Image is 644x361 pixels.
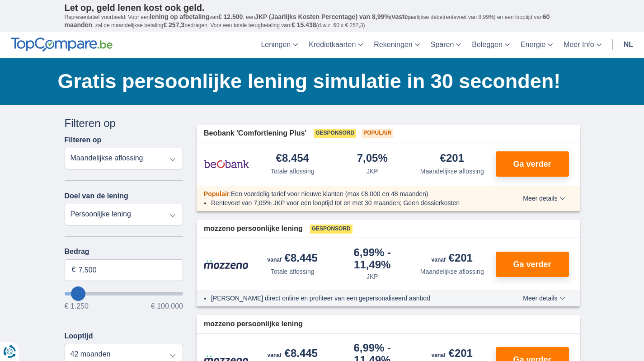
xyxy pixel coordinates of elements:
div: Totale aflossing [271,167,315,176]
label: Looptijd [65,332,93,340]
div: €8.454 [276,153,309,165]
div: : [197,189,497,198]
button: Ga verder [496,151,569,177]
div: Totale aflossing [271,267,315,276]
span: € [72,265,76,275]
label: Filteren op [65,136,102,144]
span: JKP (Jaarlijks Kosten Percentage) van 8,99% [255,13,390,20]
span: lening op afbetaling [150,13,209,20]
span: Populair [204,190,229,197]
div: €201 [440,153,464,165]
div: €8.445 [268,253,318,265]
span: Populair [362,129,393,138]
img: product.pl.alt Mozzeno [204,259,249,269]
p: Let op, geld lenen kost ook geld. [65,2,580,13]
label: Doel van de lening [65,192,128,200]
div: 6,99% [336,247,409,270]
span: € 257,3 [163,21,184,28]
span: Een voordelig tarief voor nieuwe klanten (max €8.000 en 48 maanden) [231,190,428,197]
span: € 12.500 [218,13,243,20]
span: 60 maanden [65,13,550,28]
a: Energie [515,32,558,58]
span: mozzeno persoonlijke lening [204,224,303,234]
button: Meer details [516,295,572,302]
span: vaste [392,13,408,20]
li: [PERSON_NAME] direct online en profiteer van een gepersonaliseerd aanbod [211,294,490,303]
input: wantToBorrow [65,292,183,295]
div: Maandelijkse aflossing [420,267,484,276]
div: Maandelijkse aflossing [420,167,484,176]
a: Meer Info [558,32,607,58]
span: € 15.438 [291,21,316,28]
img: TopCompare [11,38,113,52]
p: Representatief voorbeeld: Voor een van , een ( jaarlijkse debetrentevoet van 8,99%) en een loopti... [65,13,580,29]
div: 7,05% [357,153,388,165]
a: Leningen [255,32,303,58]
span: Ga verder [513,260,551,268]
a: Sparen [425,32,467,58]
div: Filteren op [65,116,183,131]
img: product.pl.alt Beobank [204,153,249,175]
span: € 100.000 [151,303,183,310]
span: € 1.250 [65,303,89,310]
button: Meer details [516,195,572,202]
a: Rekeningen [368,32,425,58]
span: Gesponsord [314,129,356,138]
h1: Gratis persoonlijke lening simulatie in 30 seconden! [58,67,580,95]
div: JKP [367,167,378,176]
label: Bedrag [65,248,183,256]
a: Kredietkaarten [303,32,368,58]
div: €8.445 [268,348,318,361]
span: mozzeno persoonlijke lening [204,319,303,329]
div: JKP [367,272,378,281]
div: €201 [432,348,473,361]
a: Beleggen [466,32,515,58]
span: Meer details [523,195,565,202]
div: €201 [432,253,473,265]
span: Meer details [523,295,565,301]
span: Ga verder [513,160,551,168]
button: Ga verder [496,252,569,277]
span: Beobank 'Comfortlening Plus' [204,128,306,139]
span: Gesponsord [310,225,353,234]
a: nl [618,32,639,58]
li: Rentevoet van 7,05% JKP voor een looptijd tot en met 30 maanden; Geen dossierkosten [211,198,490,207]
